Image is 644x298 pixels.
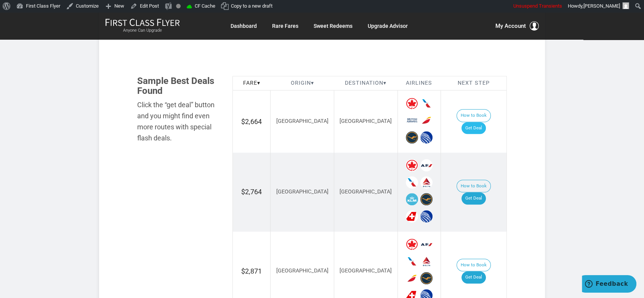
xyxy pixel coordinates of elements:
img: First Class Flyer [105,18,180,26]
th: Destination [334,76,397,90]
span: [GEOGRAPHIC_DATA] [276,118,328,124]
span: Delta Airlines [420,255,433,267]
span: American Airlines [406,176,418,188]
span: Unsuspend Transients [513,3,562,9]
span: United [420,210,433,222]
span: Lufthansa [420,193,433,205]
a: Get Deal [461,192,486,205]
span: Swiss [406,210,418,222]
h3: Sample Best Deals Found [137,76,221,96]
th: Origin [271,76,334,90]
a: First Class FlyerAnyone Can Upgrade [105,18,180,34]
span: My Account [495,21,526,31]
span: ▾ [383,80,386,86]
button: My Account [495,21,539,31]
span: KLM [406,193,418,205]
span: [GEOGRAPHIC_DATA] [340,267,392,274]
span: [GEOGRAPHIC_DATA] [340,188,392,195]
span: Iberia [406,272,418,284]
span: American Airlines [420,97,433,110]
span: ▾ [257,80,260,86]
span: Air France [420,238,433,250]
span: Air France [420,159,433,171]
a: Rare Fares [272,19,298,33]
a: Get Deal [461,271,486,284]
span: $2,764 [241,188,262,196]
a: Dashboard [231,19,257,33]
span: [GEOGRAPHIC_DATA] [340,118,392,124]
span: United [420,131,433,143]
span: [PERSON_NAME] [583,3,620,9]
button: How to Book [457,259,491,272]
span: Air Canada [406,238,418,250]
button: How to Book [457,109,491,122]
span: $2,871 [241,267,262,275]
span: [GEOGRAPHIC_DATA] [276,267,328,274]
a: Get Deal [461,122,486,134]
button: How to Book [457,180,491,193]
span: Lufthansa [406,131,418,143]
span: American Airlines [406,255,418,267]
th: Next Step [441,76,506,90]
span: British Airways [406,114,418,126]
div: Click the “get deal” button and you might find even more routes with special flash deals. [137,100,221,143]
span: [GEOGRAPHIC_DATA] [276,188,328,195]
span: Iberia [420,114,433,126]
iframe: Opens a widget where you can find more information [582,275,636,294]
a: Upgrade Advisor [368,19,408,33]
th: Fare [233,76,271,90]
span: Air Canada [406,97,418,110]
span: Air Canada [406,159,418,171]
th: Airlines [397,76,441,90]
span: Lufthansa [420,272,433,284]
span: ▾ [311,80,314,86]
a: Sweet Redeems [314,19,352,33]
span: $2,664 [241,118,262,126]
small: Anyone Can Upgrade [105,28,180,33]
span: Delta Airlines [420,176,433,188]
